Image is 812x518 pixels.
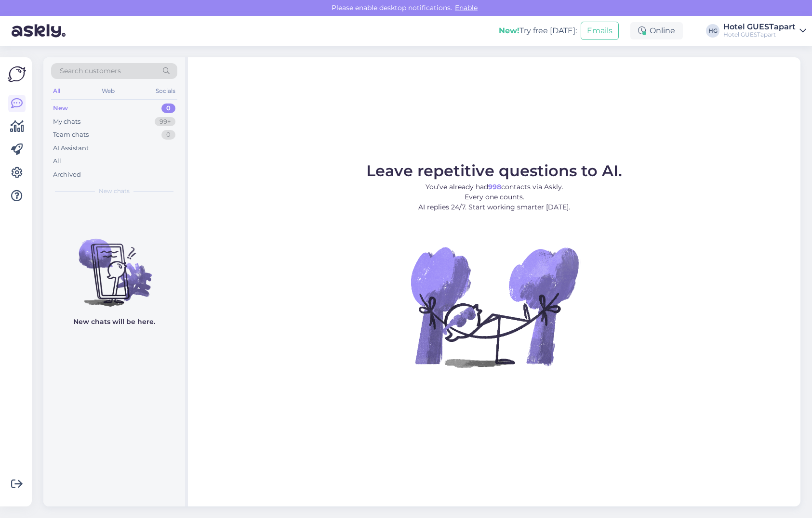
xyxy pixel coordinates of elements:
div: Hotel GUESTapart [723,31,796,39]
div: Hotel GUESTapart [723,23,796,31]
div: HG [706,24,719,38]
div: Socials [154,85,177,97]
p: You’ve already had contacts via Askly. Every one counts. AI replies 24/7. Start working smarter [... [366,182,622,212]
div: New [53,104,68,113]
div: All [53,156,61,166]
span: Enable [452,3,480,12]
b: New! [499,26,519,35]
span: New chats [99,187,130,195]
div: AI Assistant [53,143,89,153]
div: Team chats [53,130,89,140]
div: My chats [53,117,80,127]
div: Online [630,22,683,39]
span: Leave repetitive questions to AI. [366,161,622,180]
button: Emails [581,22,619,40]
div: 99+ [155,117,175,127]
div: All [51,85,62,97]
div: Archived [53,170,81,180]
a: Hotel GUESTapartHotel GUESTapart [723,23,806,39]
div: 0 [161,104,175,113]
div: 0 [161,130,175,140]
img: No chats [43,221,185,308]
span: Search customers [60,66,121,76]
img: No Chat active [408,220,581,393]
div: Web [100,85,117,97]
p: New chats will be here. [73,317,155,327]
div: Try free [DATE]: [499,25,577,37]
img: Askly Logo [8,65,26,83]
b: 998 [488,182,501,191]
